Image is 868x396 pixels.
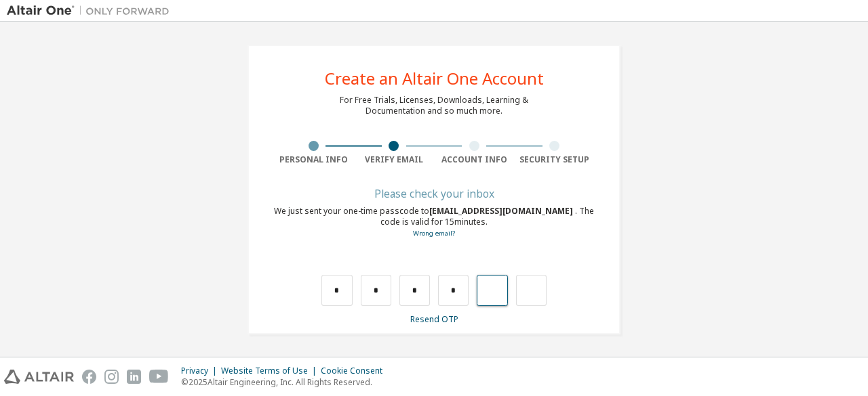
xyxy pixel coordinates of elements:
img: youtube.svg [149,370,169,384]
div: Personal Info [273,154,354,165]
div: Create an Altair One Account [325,70,544,87]
span: [EMAIL_ADDRESS][DOMAIN_NAME] [429,205,575,217]
div: Verify Email [354,154,435,165]
div: Please check your inbox [273,190,595,198]
img: linkedin.svg [127,370,141,384]
div: We just sent your one-time passcode to . The code is valid for 15 minutes. [273,206,595,239]
img: Altair One [7,4,176,18]
div: For Free Trials, Licenses, Downloads, Learning & Documentation and so much more. [340,95,528,116]
a: Resend OTP [410,313,458,325]
div: Website Terms of Use [221,366,321,376]
div: Security Setup [515,154,595,165]
div: Privacy [181,366,221,376]
div: Cookie Consent [321,366,391,376]
img: instagram.svg [104,370,119,384]
p: © 2025 Altair Engineering, Inc. All Rights Reserved. [181,376,391,388]
img: altair_logo.svg [4,370,74,384]
img: facebook.svg [82,370,96,384]
a: Go back to the registration form [413,229,455,238]
div: Account Info [434,154,515,165]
